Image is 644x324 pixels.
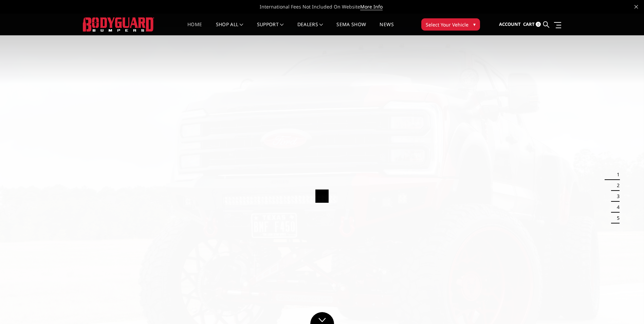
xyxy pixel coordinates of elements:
a: Account [499,15,521,34]
span: Account [499,21,521,27]
a: News [380,22,393,35]
a: Support [257,22,284,35]
button: 4 of 5 [613,202,620,213]
a: shop all [216,22,243,35]
span: Select Your Vehicle [426,21,468,28]
img: BODYGUARD BUMPERS [83,17,154,31]
a: Cart 0 [523,15,541,34]
a: Dealers [297,22,323,35]
span: Cart [523,21,535,27]
a: Home [187,22,202,35]
a: Click to Down [310,312,334,324]
button: 5 of 5 [613,213,620,223]
button: Select Your Vehicle [421,18,480,31]
span: 0 [536,22,541,27]
a: SEMA Show [336,22,366,35]
a: More Info [360,3,383,10]
button: 3 of 5 [613,191,620,202]
button: 2 of 5 [613,180,620,191]
span: ▾ [473,21,476,28]
button: 1 of 5 [613,169,620,180]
